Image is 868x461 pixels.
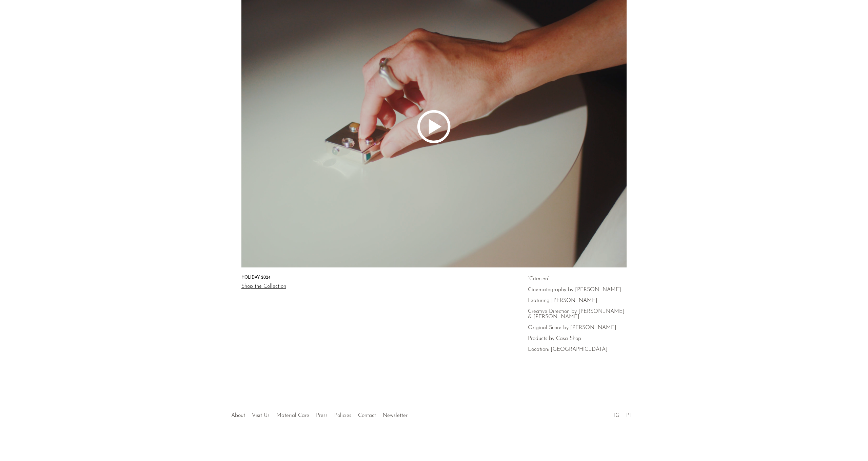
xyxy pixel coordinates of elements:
ul: Quick links [228,407,411,420]
p: Creative Direction by [PERSON_NAME] & [PERSON_NAME] [528,309,627,320]
h3: Holiday 2024 [241,275,270,281]
ul: Social Medias [611,407,636,420]
a: Visit Us [252,413,270,418]
a: IG [614,413,619,418]
a: Shop the Collection [241,284,286,289]
a: About [231,413,245,418]
p: Original Score by [PERSON_NAME] [528,325,627,330]
a: Material Care [276,413,309,418]
a: PT [626,413,632,418]
p: “Crimson” [528,276,627,282]
p: Products by Casa Shop Location: [GEOGRAPHIC_DATA] [528,336,627,352]
a: Press [316,413,328,418]
a: Policies [334,413,351,418]
p: Cinematography by [PERSON_NAME] Featuring [PERSON_NAME] [528,287,627,303]
a: Contact [358,413,376,418]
